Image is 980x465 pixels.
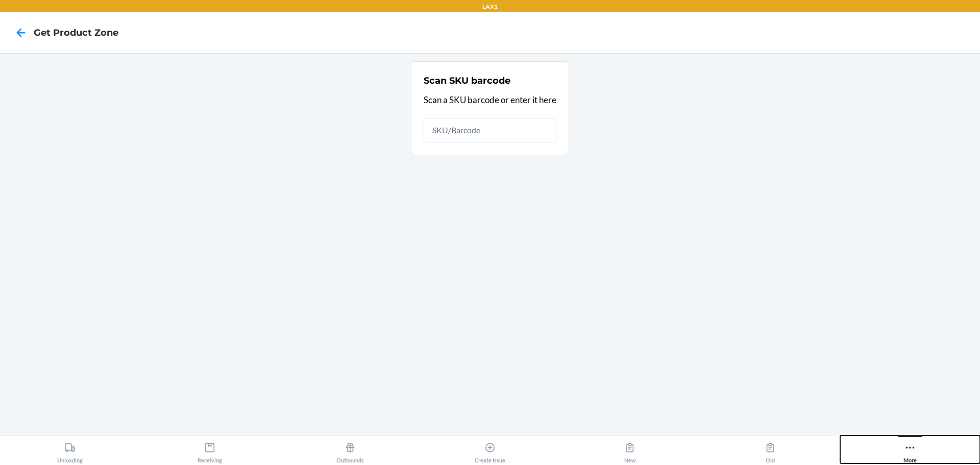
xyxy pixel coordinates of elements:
[198,438,222,463] div: Receiving
[420,435,560,463] button: Create Issue
[560,435,700,463] button: New
[700,435,840,463] button: Old
[336,438,364,463] div: Outbounds
[424,118,556,142] input: SKU/Barcode
[475,438,505,463] div: Create Issue
[482,2,498,11] p: LAX1
[424,74,510,87] h2: Scan SKU barcode
[57,438,83,463] div: Unloading
[280,435,420,463] button: Outbounds
[424,93,556,107] p: Scan a SKU barcode or enter it here
[840,435,980,463] button: More
[34,26,118,39] h4: Get Product Zone
[765,438,776,463] div: Old
[903,438,917,463] div: More
[624,438,636,463] div: New
[140,435,280,463] button: Receiving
